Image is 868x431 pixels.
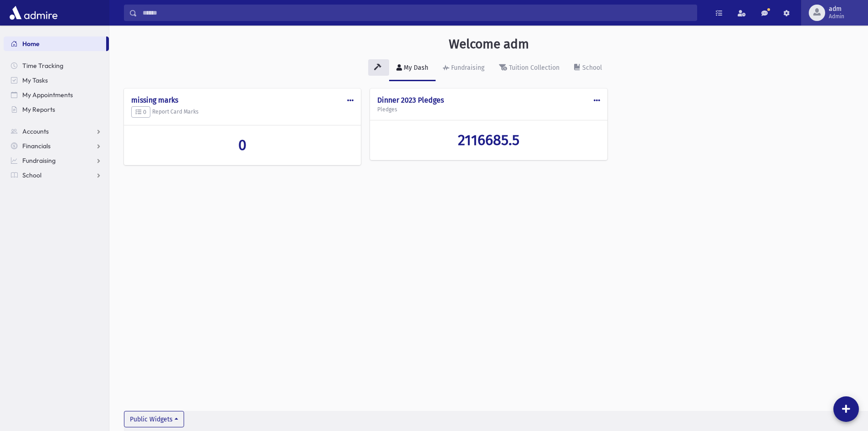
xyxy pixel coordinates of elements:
[238,136,247,154] span: 0
[22,91,73,99] span: My Appointments
[389,56,436,81] a: My Dash
[402,64,428,72] div: My Dash
[4,58,109,73] a: Time Tracking
[131,106,150,118] button: 0
[4,124,109,139] a: Accounts
[436,56,492,81] a: Fundraising
[22,127,49,135] span: Accounts
[829,13,844,20] span: Admin
[4,153,109,168] a: Fundraising
[22,62,63,70] span: Time Tracking
[567,56,609,81] a: School
[131,136,354,154] a: 0
[4,168,109,182] a: School
[580,64,602,72] div: School
[507,64,560,72] div: Tuition Collection
[22,40,40,48] span: Home
[131,106,354,118] h5: Report Card Marks
[492,56,567,81] a: Tuition Collection
[135,109,146,115] span: 0
[449,64,484,72] div: Fundraising
[4,139,109,153] a: Financials
[124,411,184,427] button: Public Widgets
[7,4,60,22] img: AdmirePro
[458,131,519,149] span: 2116685.5
[22,105,55,114] span: My Reports
[131,96,354,104] h4: missing marks
[4,36,106,51] a: Home
[4,102,109,117] a: My Reports
[377,131,600,149] a: 2116685.5
[377,106,600,113] h5: Pledges
[22,142,51,150] span: Financials
[4,73,109,88] a: My Tasks
[137,5,697,21] input: Search
[22,76,48,84] span: My Tasks
[4,88,109,102] a: My Appointments
[22,156,56,165] span: Fundraising
[449,36,529,52] h3: Welcome adm
[377,96,600,104] h4: Dinner 2023 Pledges
[22,171,41,179] span: School
[829,5,844,13] span: adm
